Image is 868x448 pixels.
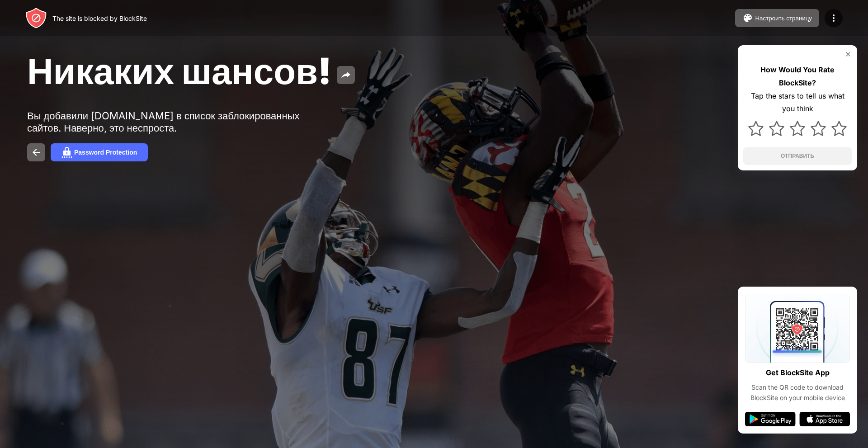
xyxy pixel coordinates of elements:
img: back.svg [31,147,42,158]
button: Password Protection [51,143,148,161]
div: Tap the stars to tell us what you think [743,90,852,116]
img: google-play.svg [745,412,796,426]
div: The site is blocked by BlockSite [52,14,147,22]
img: star.svg [748,121,764,136]
img: header-logo.svg [25,7,47,29]
div: Настроить страницу [755,15,812,22]
img: menu-icon.svg [828,13,839,24]
span: Никаких шансов! [27,49,331,93]
div: How Would You Rate BlockSite? [743,63,852,90]
div: Get BlockSite App [766,366,830,379]
img: app-store.svg [799,412,850,426]
img: star.svg [790,121,805,136]
img: password.svg [61,147,72,158]
button: Настроить страницу [735,9,819,27]
div: Вы добавили [DOMAIN_NAME] в список заблокированных сайтов. Наверно, это неспроста. [27,110,307,134]
img: rate-us-close.svg [844,51,852,58]
img: star.svg [811,121,826,136]
img: star.svg [769,121,784,136]
img: share.svg [340,70,351,80]
div: Password Protection [74,149,137,156]
button: ОТПРАВИТЬ [743,147,852,165]
div: Scan the QR code to download BlockSite on your mobile device [745,382,850,403]
img: star.svg [831,121,847,136]
img: pallet.svg [742,13,753,24]
img: qrcode.svg [745,294,850,363]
